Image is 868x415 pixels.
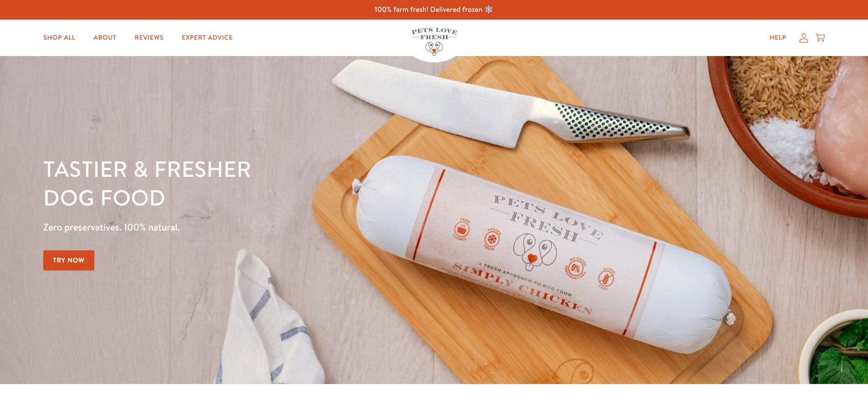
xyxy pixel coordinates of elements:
[411,28,457,56] img: Pets Love Fresh
[43,155,564,212] h1: Tastier & fresher dog food
[175,29,240,47] a: Expert Advice
[762,29,794,47] a: Help
[128,29,171,47] a: Reviews
[36,29,82,47] a: Shop All
[43,219,564,236] p: Zero preservatives. 100% natural.
[86,29,123,47] a: About
[43,250,94,271] a: Try Now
